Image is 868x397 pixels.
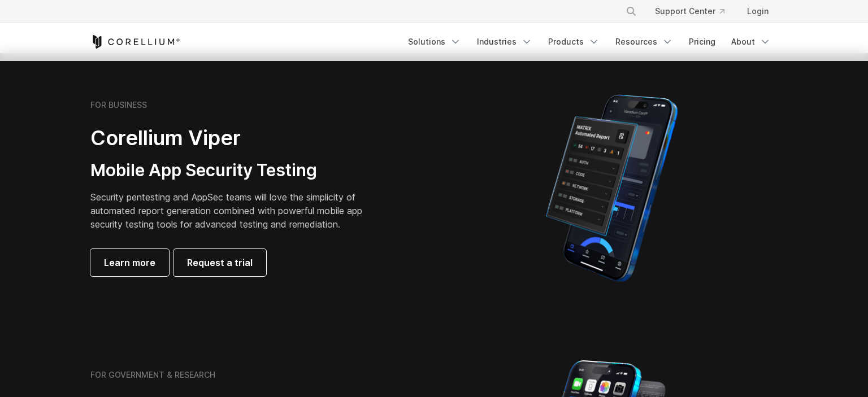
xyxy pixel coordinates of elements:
[90,160,380,181] h3: Mobile App Security Testing
[401,32,778,52] div: Navigation Menu
[90,125,380,151] h2: Corellium Viper
[90,190,380,231] p: Security pentesting and AppSec teams will love the simplicity of automated report generation comb...
[470,32,539,52] a: Industries
[173,249,266,276] a: Request a trial
[609,32,680,52] a: Resources
[90,249,169,276] a: Learn more
[541,32,606,52] a: Products
[187,256,253,269] span: Request a trial
[738,1,778,21] a: Login
[682,32,722,52] a: Pricing
[401,32,468,52] a: Solutions
[646,1,734,21] a: Support Center
[612,1,778,21] div: Navigation Menu
[621,1,641,21] button: Search
[527,89,697,287] img: Corellium MATRIX automated report on iPhone showing app vulnerability test results across securit...
[104,256,155,269] span: Learn more
[724,32,778,52] a: About
[90,370,215,380] h6: FOR GOVERNMENT & RESEARCH
[90,35,180,49] a: Corellium Home
[90,100,147,110] h6: FOR BUSINESS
